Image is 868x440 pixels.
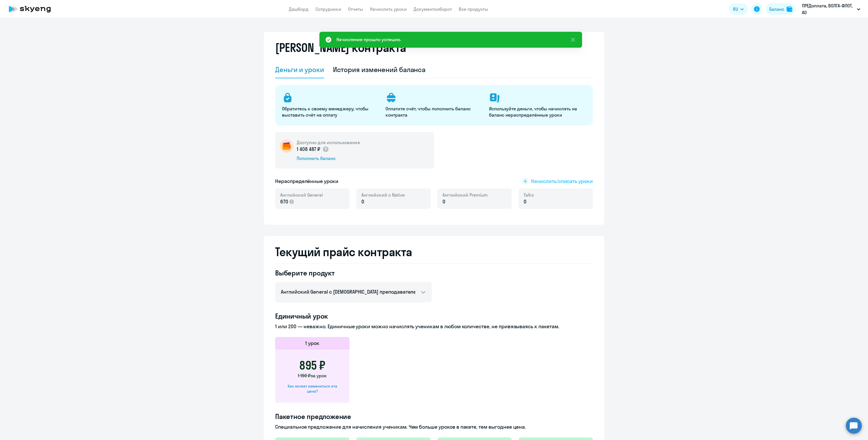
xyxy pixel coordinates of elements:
h2: Текущий прайс контракта [275,245,593,259]
img: balance [787,6,792,12]
h5: 1 урок [305,340,319,347]
span: Начислить/списать уроки [531,178,593,185]
span: RU [733,6,738,12]
p: Оплатите счёт, чтобы пополнить баланс контракта [385,106,482,118]
button: RU [729,3,748,15]
p: 1 408 487 ₽ [297,146,329,153]
h4: Единичный урок [275,311,593,321]
a: Все продукты [459,6,488,12]
div: Начисление прошло успешно. [336,36,401,43]
div: Баланс [769,6,784,12]
div: История изменений баланса [333,65,426,74]
h3: 895 ₽ [299,359,325,372]
p: 1 или 200 — неважно. Единичные уроки можно начислять ученикам в любом количестве, не привязываясь... [275,323,593,330]
h5: Доступно для использования [297,139,360,146]
button: ПРЕДоплата, ВОЛГА-ФЛОТ, АО [799,2,863,16]
span: за урок [311,373,327,378]
span: 0 [443,198,445,205]
a: Сотрудники [315,6,341,12]
h4: Выберите продукт [275,268,432,277]
p: Специальное предложение для начисления ученикам. Чем больше уроков в пакете, тем выгоднее цена. [275,423,593,431]
button: Балансbalance [766,3,796,15]
a: Начислить уроки [370,6,407,12]
h4: Пакетное предложение [275,412,593,421]
a: Отчеты [348,6,363,12]
span: 0 [524,198,526,205]
span: Английский Premium [443,192,488,198]
p: Используйте деньги, чтобы начислять на баланс нераспределённые уроки [489,106,586,118]
h2: [PERSON_NAME] контракта [275,41,406,54]
span: 1 190 ₽ [298,373,311,378]
span: 0 [361,198,364,205]
span: Talks [524,192,534,198]
a: Дашборд [289,6,309,12]
p: Обратитесь к своему менеджеру, чтобы выставить счёт на оплату [282,106,379,118]
h5: Нераспределённые уроки [275,178,338,185]
span: Английский General [280,192,323,198]
p: ПРЕДоплата, ВОЛГА-ФЛОТ, АО [802,2,855,16]
div: Пополнить баланс [297,155,360,161]
div: Как может измениться эта цена? [284,384,340,394]
div: Деньги и уроки [275,65,324,74]
a: Документооборот [414,6,452,12]
span: 670 [280,198,288,205]
img: wallet-circle.png [280,139,293,153]
span: Английский с Native [361,192,405,198]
